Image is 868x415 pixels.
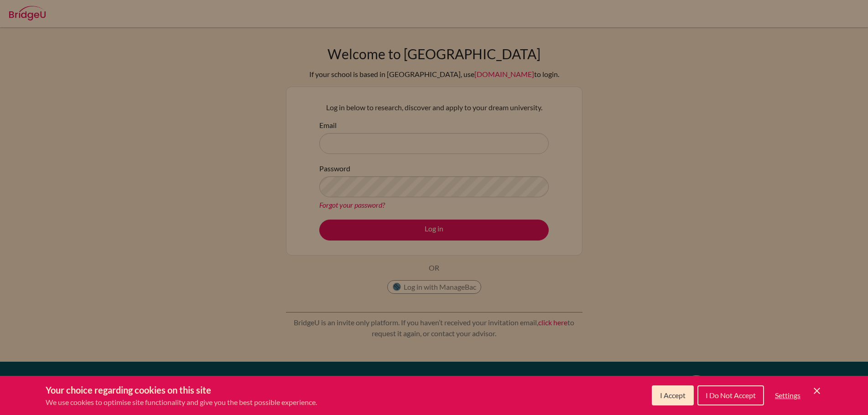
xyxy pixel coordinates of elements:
button: Save and close [811,385,822,396]
h3: Your choice regarding cookies on this site [46,383,317,397]
p: We use cookies to optimise site functionality and give you the best possible experience. [46,397,317,408]
span: I Do Not Accept [706,391,756,400]
button: I Accept [652,385,694,405]
span: I Accept [660,391,686,400]
button: I Do Not Accept [697,385,764,405]
button: Settings [768,386,808,405]
span: Settings [775,391,800,400]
